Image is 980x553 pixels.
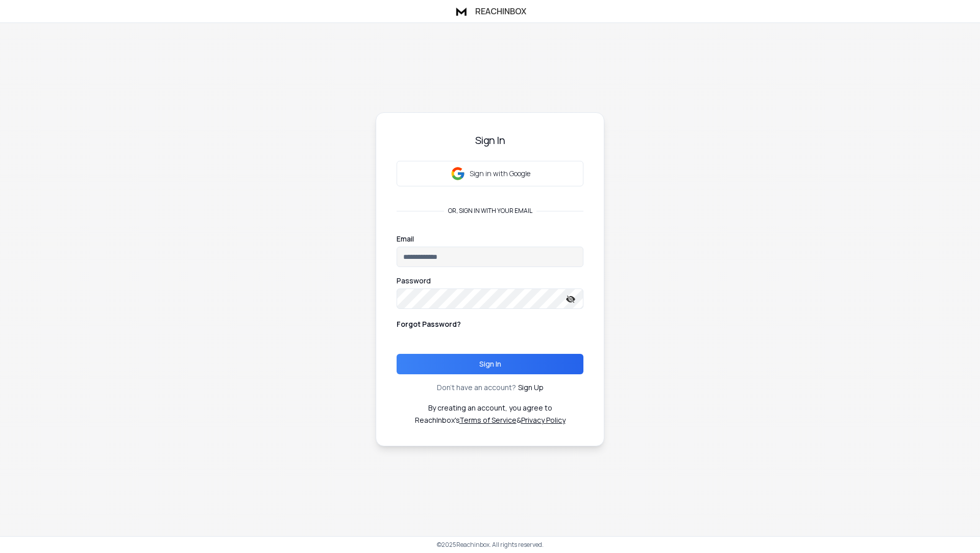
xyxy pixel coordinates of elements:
[470,169,530,179] p: Sign in with Google
[459,415,517,425] a: Terms of Service
[397,277,431,284] label: Password
[397,354,583,374] button: Sign In
[521,415,566,425] a: Privacy Policy
[475,5,526,17] h1: ReachInbox
[397,161,583,186] button: Sign in with Google
[397,319,461,329] p: Forgot Password?
[518,382,544,393] a: Sign Up
[437,382,516,393] p: Don't have an account?
[428,403,552,413] p: By creating an account, you agree to
[454,4,526,18] a: ReachInbox
[444,207,536,215] p: or, sign in with your email
[397,133,583,148] h3: Sign In
[454,4,469,18] img: logo
[415,415,566,425] p: ReachInbox's &
[397,235,414,243] label: Email
[437,541,544,549] p: © 2025 Reachinbox. All rights reserved.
